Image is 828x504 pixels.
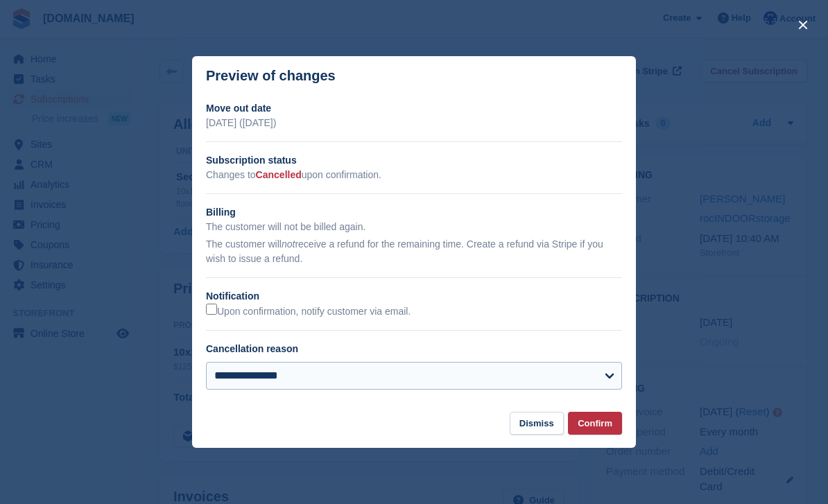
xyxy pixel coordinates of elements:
button: Confirm [568,412,622,435]
label: Upon confirmation, notify customer via email. [206,304,411,318]
p: Changes to upon confirmation. [206,168,622,182]
h2: Move out date [206,101,622,116]
h2: Notification [206,289,622,304]
h2: Subscription status [206,153,622,168]
button: Dismiss [510,412,564,435]
span: Cancelled [256,169,302,180]
h2: Billing [206,205,622,220]
input: Upon confirmation, notify customer via email. [206,304,217,315]
button: close [792,14,814,36]
p: The customer will not be billed again. [206,220,622,234]
label: Cancellation reason [206,343,298,354]
p: Preview of changes [206,68,336,84]
em: not [282,238,295,250]
p: [DATE] ([DATE]) [206,116,622,130]
p: The customer will receive a refund for the remaining time. Create a refund via Stripe if you wish... [206,237,622,266]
